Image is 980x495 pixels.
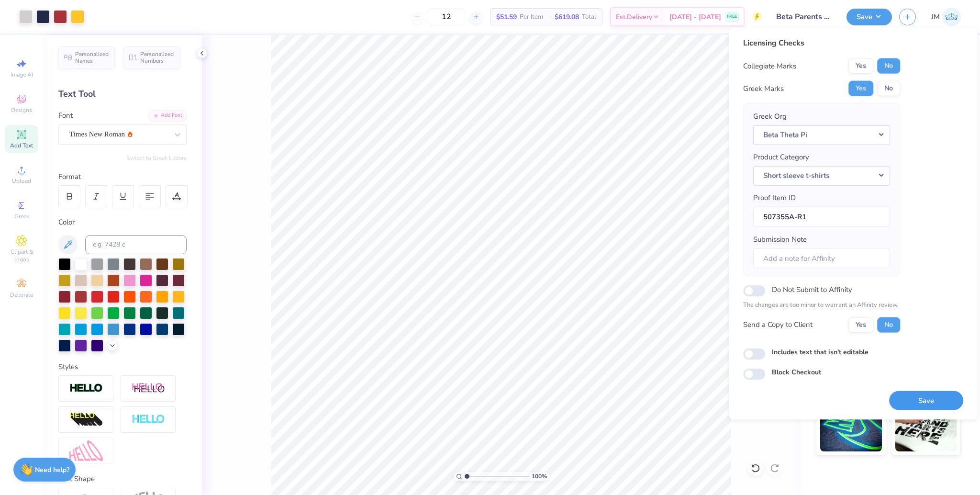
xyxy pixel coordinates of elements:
button: Yes [848,58,873,74]
div: Add Font [149,110,187,121]
img: Negative Space [132,414,165,425]
div: Collegiate Marks [743,60,796,71]
div: Text Tool [58,88,187,101]
span: Clipart & logos [5,248,38,263]
img: Water based Ink [895,404,957,451]
span: $51.59 [496,12,517,22]
div: Greek Marks [743,83,784,94]
img: Glow in the Dark Ink [820,404,882,451]
button: Yes [848,317,873,332]
input: e.g. 7428 c [85,235,187,254]
label: Submission Note [753,234,807,245]
span: Est. Delivery [616,12,652,22]
img: Free Distort [69,440,103,461]
button: Save [846,9,892,25]
label: Font [58,110,73,121]
p: The changes are too minor to warrant an Affinity review. [743,301,900,310]
span: $619.08 [555,12,579,22]
button: No [877,58,900,74]
label: Block Checkout [772,367,821,377]
button: Beta Theta Pi [753,125,890,145]
button: Short sleeve t-shirts [753,166,890,185]
img: 3d Illusion [69,412,103,427]
span: JM [931,11,940,22]
label: Proof Item ID [753,192,796,203]
span: Upload [12,177,31,185]
div: Styles [58,361,187,372]
span: 100 % [532,472,547,481]
button: Save [889,391,963,410]
span: Image AI [11,71,33,79]
span: [DATE] - [DATE] [669,12,721,22]
a: JM [931,8,961,26]
input: – – [428,8,465,25]
span: FREE [727,13,737,20]
span: Personalized Numbers [140,51,174,64]
img: Stroke [69,383,103,394]
div: Licensing Checks [743,37,900,49]
span: Total [582,12,596,22]
span: Decorate [10,291,33,299]
input: Add a note for Affinity [753,248,890,269]
div: Send a Copy to Client [743,319,813,330]
button: Switch to Greek Letters [127,154,187,162]
div: Color [58,217,187,228]
input: Untitled Design [769,7,839,26]
label: Do Not Submit to Affinity [772,283,852,296]
img: John Michael Binayas [942,8,961,26]
button: Yes [848,81,873,96]
span: Greek [14,213,29,220]
img: Shadow [132,382,165,394]
label: Greek Org [753,111,787,122]
label: Includes text that isn't editable [772,347,869,357]
button: No [877,81,900,96]
span: Personalized Names [75,51,109,64]
span: Add Text [10,142,33,149]
span: Per Item [520,12,543,22]
div: Format [58,171,188,182]
span: Designs [11,106,32,114]
strong: Need help? [35,465,69,474]
div: Text Shape [58,473,187,484]
button: No [877,317,900,332]
label: Product Category [753,152,809,163]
